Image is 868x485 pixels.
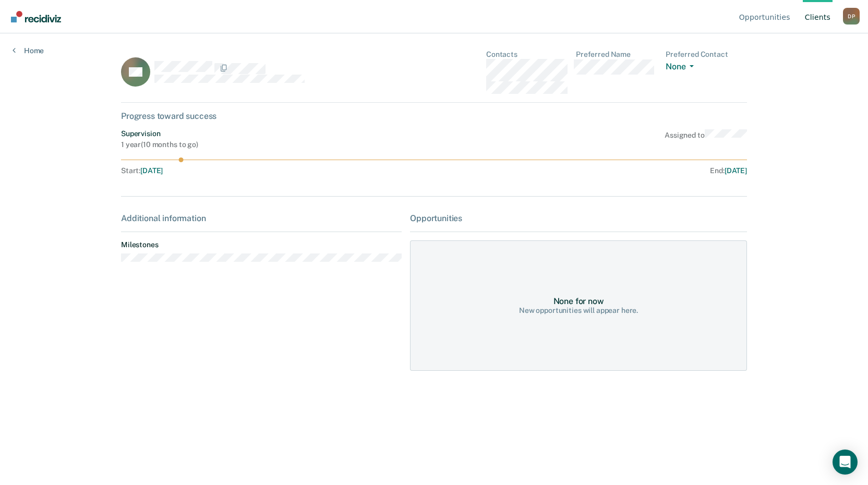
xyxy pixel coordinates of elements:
[121,129,198,138] div: Supervision
[121,111,747,121] div: Progress toward success
[121,166,435,175] div: Start :
[11,11,61,22] img: Recidiviz
[833,450,858,475] div: Open Intercom Messenger
[486,50,568,59] dt: Contacts
[665,129,747,149] div: Assigned to
[519,306,638,315] div: New opportunities will appear here.
[666,50,747,59] dt: Preferred Contact
[553,296,604,306] div: None for now
[121,213,402,223] div: Additional information
[13,46,44,55] a: Home
[843,8,860,25] button: Profile dropdown button
[140,166,163,175] span: [DATE]
[666,62,698,74] button: None
[121,240,402,249] dt: Milestones
[410,213,747,223] div: Opportunities
[725,166,747,175] span: [DATE]
[439,166,747,175] div: End :
[121,140,198,149] div: 1 year ( 10 months to go )
[843,8,860,25] div: D P
[576,50,657,59] dt: Preferred Name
